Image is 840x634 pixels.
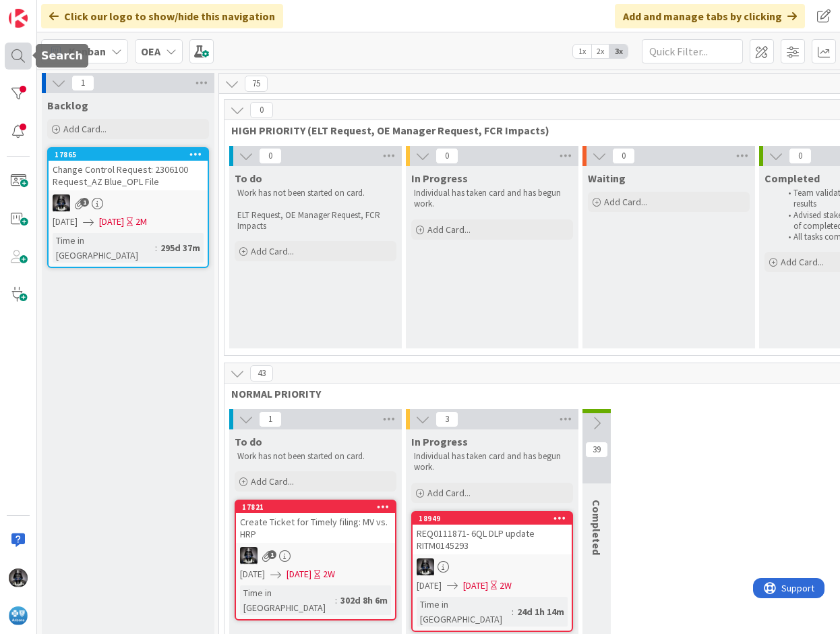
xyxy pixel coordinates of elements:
[240,567,265,581] span: [DATE]
[251,475,294,487] span: Add Card...
[573,45,591,58] span: 1x
[413,525,572,554] div: REQ0111871- 6QL DLP update RITM0145293
[335,593,337,608] span: :
[9,569,28,587] img: KG
[417,597,512,627] div: Time in [GEOGRAPHIC_DATA]
[41,49,83,62] h5: Search
[155,240,157,255] span: :
[41,4,283,28] div: Click our logo to show/hide this navigation
[53,233,155,263] div: Time in [GEOGRAPHIC_DATA]
[236,501,395,513] div: 17821
[414,188,570,210] p: Individual has taken card and has begun work.
[463,579,488,593] span: [DATE]
[419,514,572,523] div: 18949
[337,593,391,608] div: 302d 8h 6m
[28,2,61,18] span: Support
[80,198,89,207] span: 1
[71,75,94,91] span: 1
[99,215,124,229] span: [DATE]
[49,149,208,190] div: 17865Change Control Request: 2306100 Request_AZ Blue_OPL File
[53,215,78,229] span: [DATE]
[235,171,262,185] span: To do
[242,502,395,512] div: 17821
[427,223,471,236] span: Add Card...
[9,9,28,28] img: Visit kanbanzone.com
[287,567,311,581] span: [DATE]
[251,245,294,257] span: Add Card...
[323,567,335,581] div: 2W
[609,45,628,58] span: 3x
[49,194,208,212] div: KG
[49,149,208,161] div: 17865
[413,512,572,554] div: 18949REQ0111871- 6QL DLP update RITM0145293
[612,148,635,164] span: 0
[604,196,647,208] span: Add Card...
[590,500,603,555] span: Completed
[235,435,262,448] span: To do
[237,451,394,462] p: Work has not been started on card.
[141,45,160,58] b: OEA
[764,171,820,185] span: Completed
[49,161,208,190] div: Change Control Request: 2306100 Request_AZ Blue_OPL File
[240,585,335,615] div: Time in [GEOGRAPHIC_DATA]
[63,123,107,135] span: Add Card...
[413,558,572,576] div: KG
[136,215,147,229] div: 2M
[411,171,468,185] span: In Progress
[250,365,273,381] span: 43
[259,411,282,427] span: 1
[781,256,824,268] span: Add Card...
[417,579,442,593] span: [DATE]
[411,435,468,448] span: In Progress
[9,606,28,625] img: avatar
[53,194,70,212] img: KG
[245,76,268,92] span: 75
[69,43,106,59] span: Kanban
[512,604,514,619] span: :
[436,411,458,427] span: 3
[427,487,471,499] span: Add Card...
[47,99,88,112] span: Backlog
[642,39,743,63] input: Quick Filter...
[259,148,282,164] span: 0
[236,501,395,543] div: 17821Create Ticket for Timely filing: MV vs. HRP
[250,102,273,118] span: 0
[500,579,512,593] div: 2W
[236,547,395,564] div: KG
[237,210,394,232] p: ELT Request, OE Manager Request, FCR Impacts
[514,604,568,619] div: 24d 1h 14m
[789,148,812,164] span: 0
[414,451,570,473] p: Individual has taken card and has begun work.
[615,4,805,28] div: Add and manage tabs by clicking
[157,240,204,255] div: 295d 37m
[237,188,394,199] p: Work has not been started on card.
[236,513,395,543] div: Create Ticket for Timely filing: MV vs. HRP
[413,512,572,525] div: 18949
[591,45,609,58] span: 2x
[55,150,208,159] div: 17865
[588,171,626,185] span: Waiting
[436,148,458,164] span: 0
[417,558,434,576] img: KG
[585,442,608,458] span: 39
[240,547,258,564] img: KG
[268,550,276,559] span: 1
